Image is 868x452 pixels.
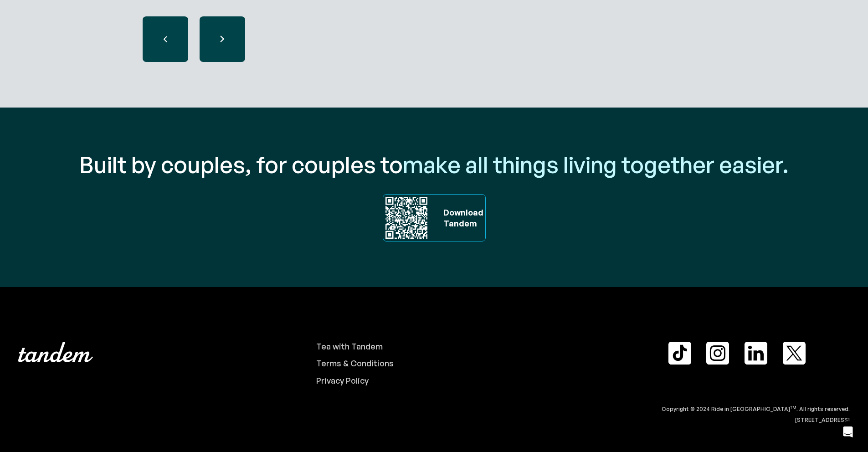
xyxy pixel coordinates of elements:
[837,421,859,443] iframe: Intercom live chat
[316,376,661,386] a: Privacy Policy
[18,404,850,426] div: Copyright © 2024 Ride in [GEOGRAPHIC_DATA] . All rights reserved. [STREET_ADDRESS]
[790,405,796,410] sup: TM
[143,16,188,62] div: previous slide
[316,342,661,352] a: Tea with Tandem
[316,376,369,386] div: Privacy Policy
[200,16,245,62] div: next slide
[403,150,789,179] span: make all things living together easier.
[439,207,483,229] div: Download ‍ Tandem
[316,342,383,352] div: Tea with Tandem
[316,359,661,369] a: Terms & Conditions
[316,359,394,369] div: Terms & Conditions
